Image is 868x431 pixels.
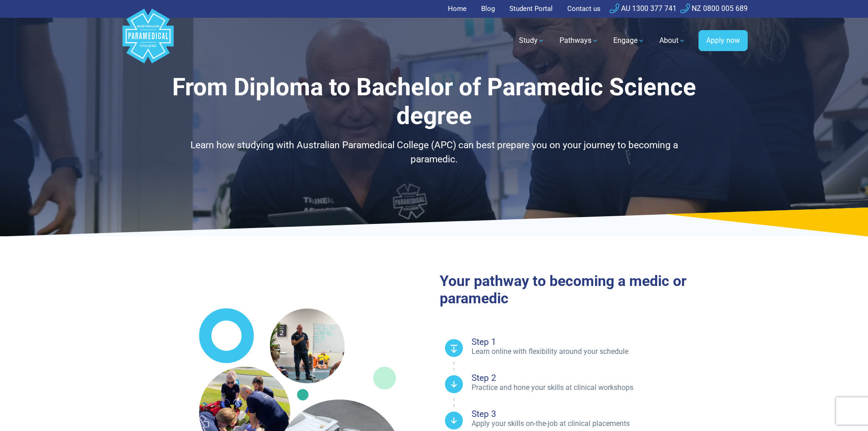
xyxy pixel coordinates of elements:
[168,138,701,167] p: Learn how studying with Australian Paramedical College (APC) can best prepare you on your journey...
[608,28,650,53] a: Engage
[472,383,748,393] p: Practice and hone your skills at clinical workshops
[610,4,677,13] a: AU 1300 377 741
[654,28,691,53] a: About
[514,28,550,53] a: Study
[699,30,748,51] a: Apply now
[472,419,748,429] p: Apply your skills on-the-job at clinical placements
[472,338,748,346] h4: Step 1
[554,28,604,53] a: Pathways
[472,347,748,357] p: Learn online with flexibility around your schedule
[472,374,748,382] h4: Step 2
[168,73,701,131] h1: From Diploma to Bachelor of Paramedic Science degree
[440,272,748,307] h2: Your pathway to becoming a medic or paramedic
[121,18,175,64] a: Australian Paramedical College
[680,4,748,13] a: NZ 0800 005 689
[472,410,748,418] h4: Step 3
